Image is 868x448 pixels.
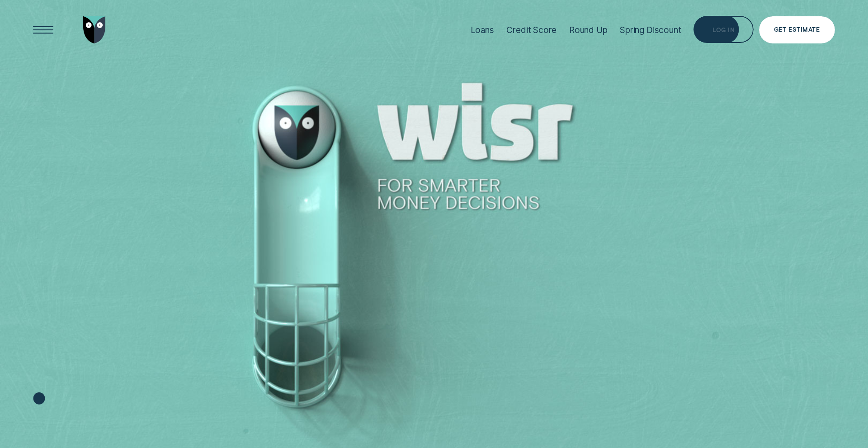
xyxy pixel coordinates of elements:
[759,16,835,43] a: Get Estimate
[620,25,681,35] div: Spring Discount
[569,25,608,35] div: Round Up
[471,25,494,35] div: Loans
[712,28,735,33] div: Log in
[693,16,754,43] button: Log in
[774,27,820,33] div: Get Estimate
[506,25,557,35] div: Credit Score
[30,16,57,43] button: Open Menu
[83,16,106,43] img: Wisr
